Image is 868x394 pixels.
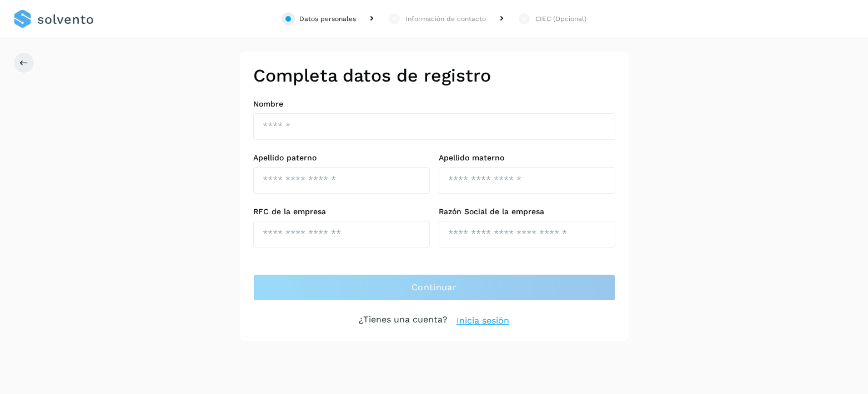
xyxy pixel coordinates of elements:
[456,314,509,327] a: Inicia sesión
[253,65,615,86] h2: Completa datos de registro
[299,14,356,24] div: Datos personales
[405,14,486,24] div: Información de contacto
[535,14,586,24] div: CIEC (Opcional)
[253,99,615,109] label: Nombre
[359,314,448,327] p: ¿Tienes una cuenta?
[412,281,456,294] span: Continuar
[439,207,615,216] label: Razón Social de la empresa
[253,274,615,301] button: Continuar
[253,153,430,163] label: Apellido paterno
[253,207,430,216] label: RFC de la empresa
[439,153,615,163] label: Apellido materno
